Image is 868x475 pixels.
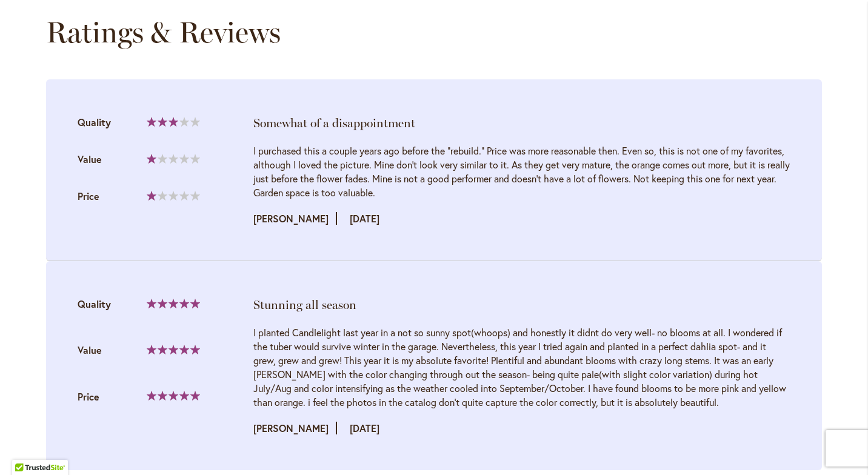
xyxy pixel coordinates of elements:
div: Somewhat of a disappointment [253,115,790,131]
span: Quality [78,116,111,128]
div: 100% [147,391,200,400]
time: [DATE] [350,212,379,225]
span: Value [78,153,102,165]
strong: Ratings & Reviews [46,15,281,50]
span: Value [78,344,102,356]
time: [DATE] [350,422,379,434]
iframe: Launch Accessibility Center [9,432,43,466]
div: 20% [147,154,200,164]
span: Price [78,390,99,403]
div: 60% [147,117,200,127]
strong: [PERSON_NAME] [253,212,337,225]
div: Stunning all season [253,296,790,313]
strong: [PERSON_NAME] [253,422,337,434]
div: 100% [147,345,200,354]
div: I planted Candlelight last year in a not so sunny spot(whoops) and honestly it didnt do very well... [253,325,790,409]
div: I purchased this a couple years ago before the "rebuild." Price was more reasonable then. Even so... [253,144,790,199]
div: 20% [147,191,200,201]
span: Price [78,190,99,202]
span: Quality [78,297,111,310]
div: 100% [147,299,200,308]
